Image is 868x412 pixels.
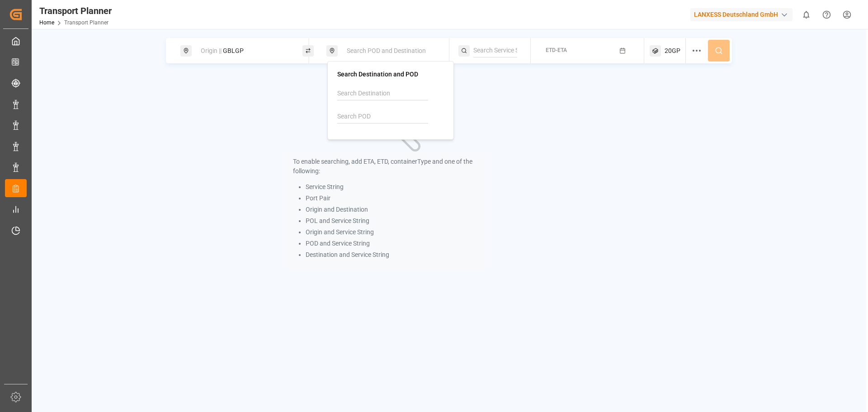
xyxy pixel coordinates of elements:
[39,19,54,26] a: Home
[39,4,112,18] div: Transport Planner
[337,110,428,123] input: Search POD
[816,5,837,25] button: Help Center
[337,71,444,77] h4: Search Destination and POD
[306,194,481,203] li: Port Pair
[306,239,481,248] li: POD and Service String
[306,182,481,192] li: Service String
[337,87,428,100] input: Search Destination
[796,5,816,25] button: show 0 new notifications
[306,227,481,237] li: Origin and Service String
[201,47,222,54] span: Origin ||
[690,8,793,21] div: LANXESS Deutschland GmbH
[690,6,796,23] button: LANXESS Deutschland GmbH
[473,44,517,57] input: Search Service String
[306,216,481,226] li: POL and Service String
[306,250,481,260] li: Destination and Service String
[306,205,481,214] li: Origin and Destination
[536,42,639,60] button: ETD-ETA
[347,47,426,54] span: Search POD and Destination
[546,47,567,53] span: ETD-ETA
[195,43,293,59] div: GBLGP
[665,46,680,56] span: 20GP
[293,157,481,176] p: To enable searching, add ETA, ETD, containerType and one of the following:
